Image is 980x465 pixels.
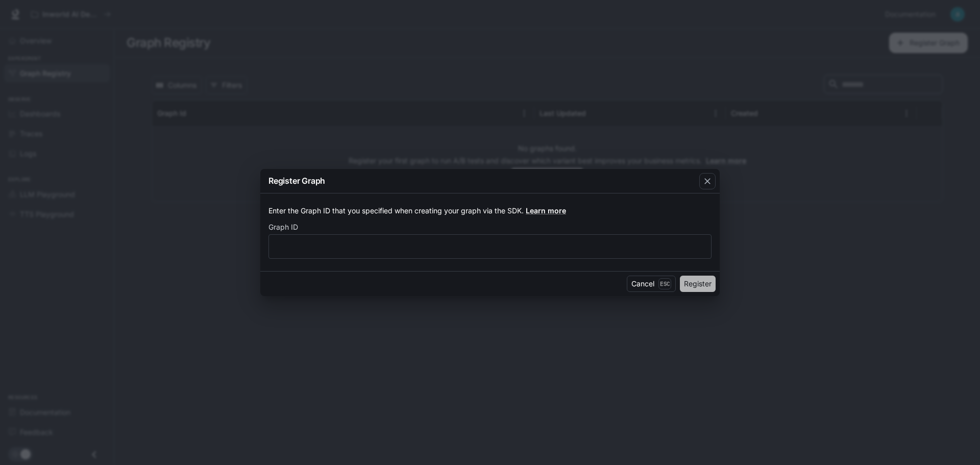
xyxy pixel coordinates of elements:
p: Graph ID [268,224,298,231]
a: Learn more [526,206,566,215]
button: CancelEsc [627,276,676,292]
p: Enter the Graph ID that you specified when creating your graph via the SDK. [268,206,712,216]
button: Register [680,276,716,292]
p: Esc [658,278,671,289]
p: Register Graph [268,175,325,187]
